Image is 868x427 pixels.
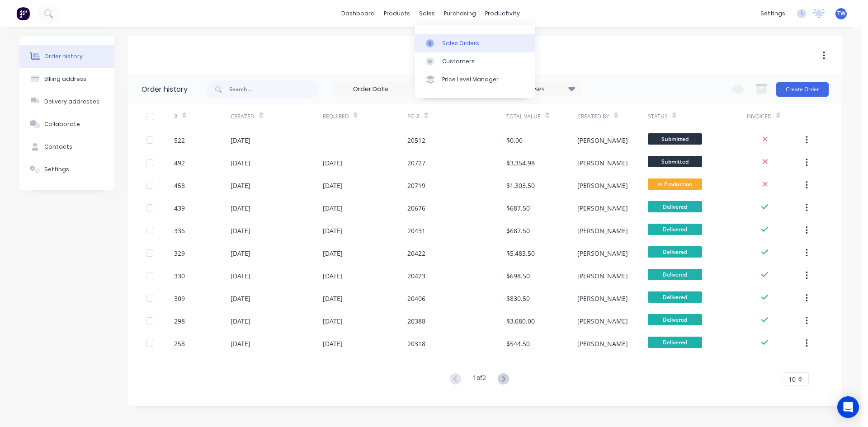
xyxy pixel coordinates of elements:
[323,339,343,348] div: [DATE]
[44,120,80,128] div: Collaborate
[323,158,343,168] div: [DATE]
[506,271,530,281] div: $698.50
[407,339,425,348] div: 20318
[337,7,379,20] a: dashboard
[323,294,343,303] div: [DATE]
[577,271,628,281] div: [PERSON_NAME]
[231,226,250,235] div: [DATE]
[577,339,628,348] div: [PERSON_NAME]
[323,226,343,235] div: [DATE]
[506,158,535,168] div: $3,354.98
[231,181,250,190] div: [DATE]
[231,203,250,213] div: [DATE]
[415,34,535,52] a: Sales Orders
[506,249,535,258] div: $5,483.50
[577,181,628,190] div: [PERSON_NAME]
[16,7,30,20] img: Factory
[174,181,185,190] div: 458
[506,113,541,121] div: Total Value
[648,291,702,303] span: Delivered
[577,226,628,235] div: [PERSON_NAME]
[323,271,343,281] div: [DATE]
[506,104,577,129] div: Total Value
[506,339,530,348] div: $544.50
[648,133,702,145] span: Submitted
[442,75,499,84] div: Price Level Manager
[747,113,772,121] div: Invoiced
[333,83,409,96] input: Order Date
[323,316,343,326] div: [DATE]
[788,375,796,384] span: 10
[323,203,343,213] div: [DATE]
[481,7,524,20] div: productivity
[323,181,343,190] div: [DATE]
[174,104,231,129] div: #
[648,224,702,235] span: Delivered
[648,314,702,325] span: Delivered
[756,7,790,20] div: settings
[442,57,475,66] div: Customers
[19,45,114,68] button: Order history
[407,203,425,213] div: 20676
[577,249,628,258] div: [PERSON_NAME]
[323,104,408,129] div: Required
[407,136,425,145] div: 20512
[174,294,185,303] div: 309
[648,113,668,121] div: Status
[506,294,530,303] div: $830.50
[415,52,535,70] a: Customers
[19,90,114,113] button: Delivery addresses
[415,70,535,89] a: Price Level Manager
[439,7,481,20] div: purchasing
[407,158,425,168] div: 20727
[231,136,250,145] div: [DATE]
[505,84,580,94] div: 13 Statuses
[648,201,702,212] span: Delivered
[44,75,86,83] div: Billing address
[231,158,250,168] div: [DATE]
[19,158,114,181] button: Settings
[174,271,185,281] div: 330
[577,316,628,326] div: [PERSON_NAME]
[473,373,486,386] div: 1 of 2
[231,113,255,121] div: Created
[442,39,479,47] div: Sales Orders
[44,143,72,151] div: Contacts
[648,246,702,258] span: Delivered
[174,339,185,348] div: 258
[44,52,83,61] div: Order history
[577,136,628,145] div: [PERSON_NAME]
[231,316,250,326] div: [DATE]
[747,104,803,129] div: Invoiced
[44,98,99,106] div: Delivery addresses
[407,113,420,121] div: PO #
[407,226,425,235] div: 20431
[174,226,185,235] div: 336
[506,136,523,145] div: $0.00
[231,271,250,281] div: [DATE]
[231,104,322,129] div: Created
[506,203,530,213] div: $687.50
[174,316,185,326] div: 298
[19,68,114,90] button: Billing address
[19,136,114,158] button: Contacts
[407,104,506,129] div: PO #
[648,269,702,280] span: Delivered
[229,80,319,99] input: Search...
[506,316,535,326] div: $3,080.00
[407,249,425,258] div: 20422
[174,158,185,168] div: 492
[648,337,702,348] span: Delivered
[415,7,439,20] div: sales
[323,113,349,121] div: Required
[407,271,425,281] div: 20423
[837,9,845,18] span: TW
[407,316,425,326] div: 20388
[174,113,178,121] div: #
[577,158,628,168] div: [PERSON_NAME]
[648,104,747,129] div: Status
[142,84,188,95] div: Order history
[577,113,609,121] div: Created By
[837,396,859,418] div: Open Intercom Messenger
[407,294,425,303] div: 20406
